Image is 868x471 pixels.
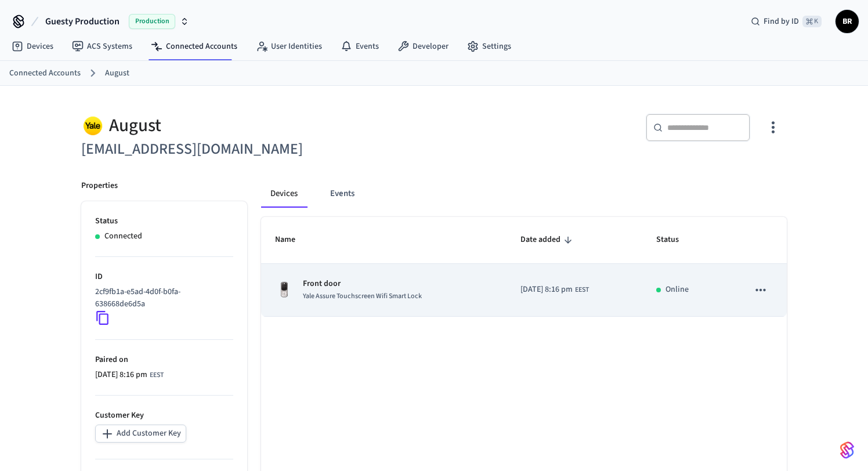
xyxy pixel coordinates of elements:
a: User Identities [247,36,331,57]
div: Europe/Kiev [520,284,589,296]
a: Connected Accounts [142,36,247,57]
button: Devices [261,180,307,208]
a: Devices [2,36,63,57]
img: SeamLogoGradient.69752ec5.svg [840,441,854,459]
a: Settings [458,36,520,57]
p: Status [95,215,233,227]
p: ID [95,271,233,283]
span: ⌘ K [802,16,822,27]
h6: [EMAIL_ADDRESS][DOMAIN_NAME] [81,137,427,161]
div: Europe/Kiev [95,369,164,381]
span: [DATE] 8:16 pm [95,369,147,381]
span: Guesty Production [45,15,120,28]
span: Yale Assure Touchscreen Wifi Smart Lock [303,291,422,301]
div: connected account tabs [261,180,787,208]
p: Customer Key [95,410,233,422]
img: Yale Logo, Square [81,114,104,137]
p: Properties [81,180,118,192]
span: Status [656,231,694,249]
span: Date added [520,231,576,249]
p: Connected [104,230,142,242]
button: Events [321,180,364,208]
a: ACS Systems [63,36,142,57]
p: Front door [303,278,422,290]
span: EEST [150,370,164,381]
div: August [81,114,427,137]
button: Add Customer Key [95,425,186,443]
a: Events [331,36,388,57]
table: sticky table [261,217,787,317]
div: Find by ID⌘ K [742,11,831,32]
span: BR [837,11,858,32]
a: Developer [388,36,458,57]
span: EEST [575,285,589,295]
p: Online [666,284,689,296]
img: Yale Assure Touchscreen Wifi Smart Lock, Satin Nickel, Front [275,281,294,299]
span: Production [129,14,175,29]
button: BR [836,10,859,33]
span: [DATE] 8:16 pm [520,284,573,296]
a: August [105,67,129,79]
p: 2cf9fb1a-e5ad-4d0f-b0fa-638668de6d5a [95,286,229,310]
span: Name [275,231,310,249]
p: Paired on [95,354,233,366]
span: Find by ID [764,16,799,27]
a: Connected Accounts [9,67,81,79]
